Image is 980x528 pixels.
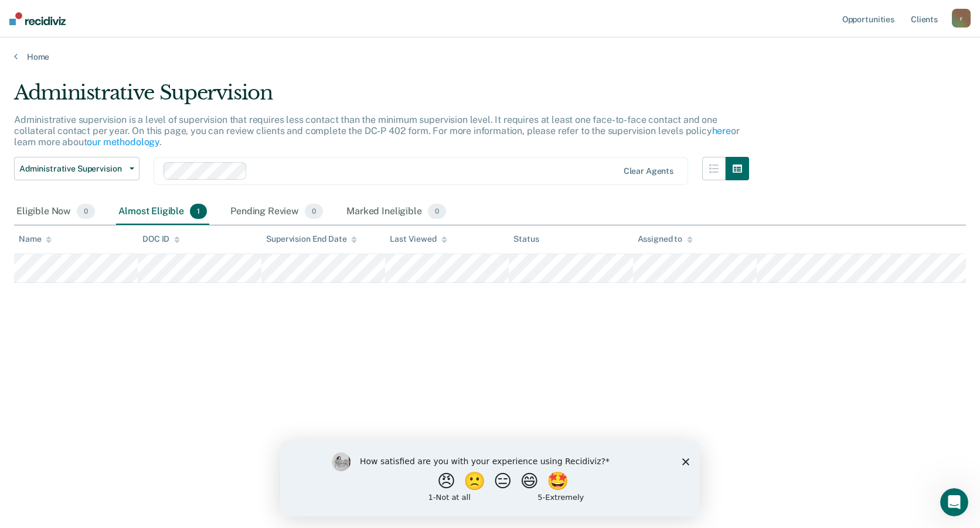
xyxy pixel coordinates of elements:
[228,199,325,225] div: Pending Review0
[142,234,180,244] div: DOC ID
[14,52,966,62] a: Home
[9,12,66,25] img: Recidiviz
[14,157,139,180] button: Administrative Supervision
[390,234,447,244] div: Last Viewed
[266,234,357,244] div: Supervision End Date
[428,204,446,219] span: 0
[19,234,52,244] div: Name
[87,136,159,148] a: our methodology
[190,204,207,219] span: 1
[940,488,968,516] iframe: Intercom live chat
[638,234,693,244] div: Assigned to
[280,441,700,516] iframe: Survey by Kim from Recidiviz
[14,114,740,148] p: Administrative supervision is a level of supervision that requires less contact than the minimum ...
[14,81,749,114] div: Administrative Supervision
[116,199,209,225] div: Almost Eligible1
[305,204,323,219] span: 0
[712,125,731,136] a: here
[513,234,539,244] div: Status
[344,199,448,225] div: Marked Ineligible0
[77,204,95,219] span: 0
[19,164,125,174] span: Administrative Supervision
[14,199,97,225] div: Eligible Now0
[624,166,673,176] div: Clear agents
[952,9,971,28] button: r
